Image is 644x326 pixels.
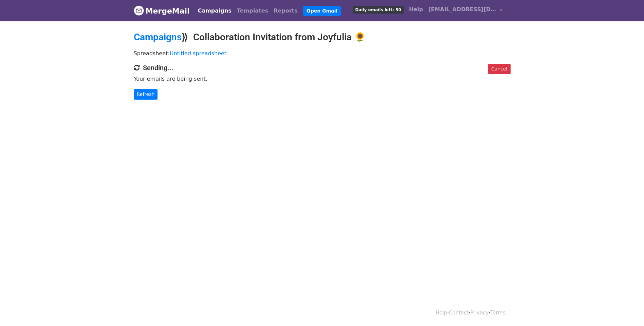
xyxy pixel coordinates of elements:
a: Open Gmail [303,6,341,16]
a: Untitled spreadsheet [170,50,226,57]
a: [EMAIL_ADDRESS][DOMAIN_NAME] [426,3,505,19]
a: Daily emails left: 50 [350,3,406,16]
a: MergeMail [134,4,190,18]
span: Daily emails left: 50 [353,6,403,14]
h2: ⟫ Collaboration Invitation from Joyfulia 🌻 [134,32,511,43]
h4: Sending... [134,64,511,72]
a: Campaigns [134,32,182,43]
p: Your emails are being sent. [134,75,511,82]
a: Help [436,310,447,316]
a: Terms [490,310,505,316]
a: Contact [449,310,468,316]
a: Privacy [470,310,489,316]
p: Spreadsheet: [134,50,511,57]
img: MergeMail logo [134,5,144,16]
a: Templates [234,4,271,18]
span: [EMAIL_ADDRESS][DOMAIN_NAME] [428,5,496,14]
a: Cancel [488,64,510,74]
a: Campaigns [195,4,234,18]
a: Refresh [134,89,158,100]
a: Reports [271,4,300,18]
a: Help [406,3,426,16]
